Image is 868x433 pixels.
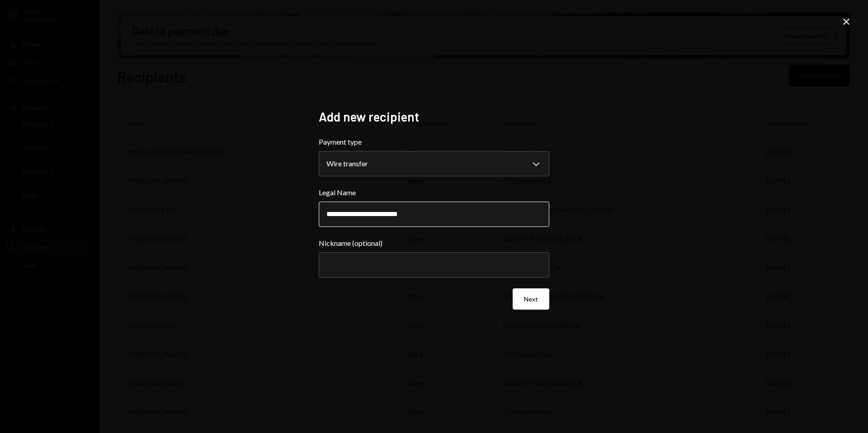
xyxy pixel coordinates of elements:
[319,151,549,176] button: Payment type
[319,136,549,147] label: Payment type
[319,108,549,126] h2: Add new recipient
[319,187,549,198] label: Legal Name
[513,288,549,310] button: Next
[319,238,549,249] label: Nickname (optional)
